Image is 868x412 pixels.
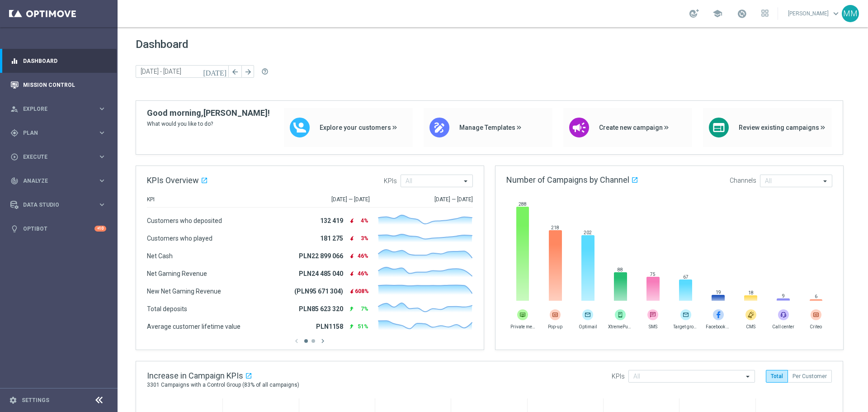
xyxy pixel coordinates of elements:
i: play_circle_outline [10,153,19,161]
button: play_circle_outline Execute keyboard_arrow_right [10,153,107,161]
i: track_changes [10,177,19,185]
button: lightbulb Optibot +10 [10,225,107,232]
div: Execute [10,153,98,161]
a: Dashboard [23,49,106,73]
i: keyboard_arrow_right [98,200,106,209]
a: Mission Control [23,73,106,97]
i: gps_fixed [10,129,19,137]
i: settings [9,396,17,404]
span: Plan [23,130,98,136]
div: Dashboard [10,49,106,73]
span: keyboard_arrow_down [831,9,841,19]
div: Mission Control [10,73,106,97]
button: equalizer Dashboard [10,57,107,65]
button: person_search Explore keyboard_arrow_right [10,105,107,113]
div: MM [842,5,859,22]
span: Analyze [23,178,98,184]
span: Execute [23,154,98,160]
button: Data Studio keyboard_arrow_right [10,201,107,208]
a: [PERSON_NAME]keyboard_arrow_down [787,7,842,20]
i: equalizer [10,57,19,65]
div: +10 [94,226,106,232]
span: Data Studio [23,202,98,208]
div: Explore [10,105,98,113]
div: Plan [10,129,98,137]
div: Analyze [10,177,98,185]
span: school [712,9,722,19]
span: Explore [23,106,98,112]
button: gps_fixed Plan keyboard_arrow_right [10,129,107,137]
i: keyboard_arrow_right [98,176,106,185]
i: keyboard_arrow_right [98,128,106,137]
button: Mission Control [10,81,107,89]
a: Optibot [23,217,94,241]
i: keyboard_arrow_right [98,104,106,113]
i: keyboard_arrow_right [98,152,106,161]
div: Data Studio [10,201,98,209]
div: Optibot [10,217,106,241]
i: person_search [10,105,19,113]
button: track_changes Analyze keyboard_arrow_right [10,177,107,185]
a: Settings [22,398,49,403]
i: lightbulb [10,225,19,233]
